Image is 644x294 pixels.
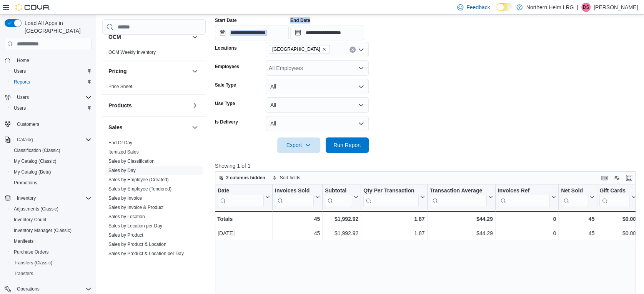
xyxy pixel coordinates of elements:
[11,67,92,76] span: Users
[190,123,200,132] button: Sales
[215,173,268,182] button: 2 columns hidden
[108,124,123,131] h3: Sales
[429,187,493,207] button: Transaction Average
[108,186,171,192] span: Sales by Employee (Tendered)
[108,84,132,90] span: Price Sheet
[280,175,300,181] span: Sort fields
[561,214,594,224] div: 45
[269,173,303,182] button: Sort fields
[8,156,95,167] button: My Catalog (Classic)
[14,217,47,223] span: Inventory Count
[290,17,310,23] label: End Date
[14,68,26,74] span: Users
[429,187,486,195] div: Transaction Average
[215,17,237,23] label: Start Date
[275,187,314,207] div: Invoices Sold
[333,141,361,149] span: Run Report
[14,260,52,266] span: Transfers (Classic)
[108,232,143,238] a: Sales by Product
[108,50,156,55] a: OCM Weekly Inventory
[108,205,163,210] a: Sales by Invoice & Product
[498,229,556,238] div: 0
[14,284,43,294] button: Operations
[561,229,594,238] div: 45
[612,173,621,182] button: Display options
[11,237,92,246] span: Manifests
[108,84,132,89] a: Price Sheet
[11,215,50,224] a: Inventory Count
[108,251,184,256] a: Sales by Product & Location per Day
[599,187,636,207] button: Gift Cards
[11,178,40,187] a: Promotions
[215,100,235,107] label: Use Type
[14,135,36,144] button: Catalog
[17,195,36,201] span: Inventory
[108,223,162,229] a: Sales by Location per Day
[14,227,72,234] span: Inventory Manager (Classic)
[11,77,33,87] a: Reports
[2,118,95,129] button: Customers
[108,177,169,183] span: Sales by Employee (Created)
[8,225,95,236] button: Inventory Manager (Classic)
[14,271,33,277] span: Transfers
[215,162,640,170] p: Showing 1 of 1
[325,214,358,224] div: $1,992.92
[14,158,57,164] span: My Catalog (Classic)
[599,229,636,238] div: $0.00
[363,214,424,224] div: 1.87
[102,138,206,271] div: Sales
[215,63,239,70] label: Employees
[266,97,369,113] button: All
[599,187,630,207] div: Gift Card Sales
[108,195,142,201] a: Sales by Invoice
[108,186,171,192] a: Sales by Employee (Tendered)
[363,187,424,207] button: Qty Per Transaction
[14,238,33,244] span: Manifests
[17,94,29,100] span: Users
[325,229,358,238] div: $1,992.92
[218,229,270,238] div: [DATE]
[275,187,314,195] div: Invoices Sold
[349,47,356,53] button: Clear input
[108,232,143,238] span: Sales by Product
[429,229,493,238] div: $44.29
[325,187,352,207] div: Subtotal
[8,247,95,257] button: Purchase Orders
[218,187,264,207] div: Date
[526,3,574,12] p: Northern Helm LRG
[11,215,92,224] span: Inventory Count
[429,187,486,207] div: Transaction Average
[275,187,320,207] button: Invoices Sold
[108,167,136,174] span: Sales by Day
[325,187,352,195] div: Subtotal
[108,159,155,164] a: Sales by Classification
[108,124,189,131] button: Sales
[11,226,92,235] span: Inventory Manager (Classic)
[282,137,316,153] span: Export
[14,120,42,129] a: Customers
[108,67,126,75] h3: Pricing
[108,214,145,219] a: Sales by Location
[363,187,418,207] div: Qty Per Transaction
[108,158,155,164] span: Sales by Classification
[218,187,264,195] div: Date
[102,48,206,60] div: OCM
[108,33,121,41] h3: OCM
[14,249,49,255] span: Purchase Orders
[326,137,369,153] button: Run Report
[215,25,289,40] input: Press the down key to open a popover containing a calendar.
[600,173,609,182] button: Keyboard shortcuts
[17,121,39,127] span: Customers
[466,3,490,11] span: Feedback
[14,55,92,65] span: Home
[594,3,638,12] p: [PERSON_NAME]
[14,180,37,186] span: Promotions
[108,67,189,75] button: Pricing
[14,135,92,144] span: Catalog
[14,79,30,85] span: Reports
[358,65,364,71] button: Open list of options
[266,116,369,131] button: All
[11,237,37,246] a: Manifests
[11,157,92,166] span: My Catalog (Classic)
